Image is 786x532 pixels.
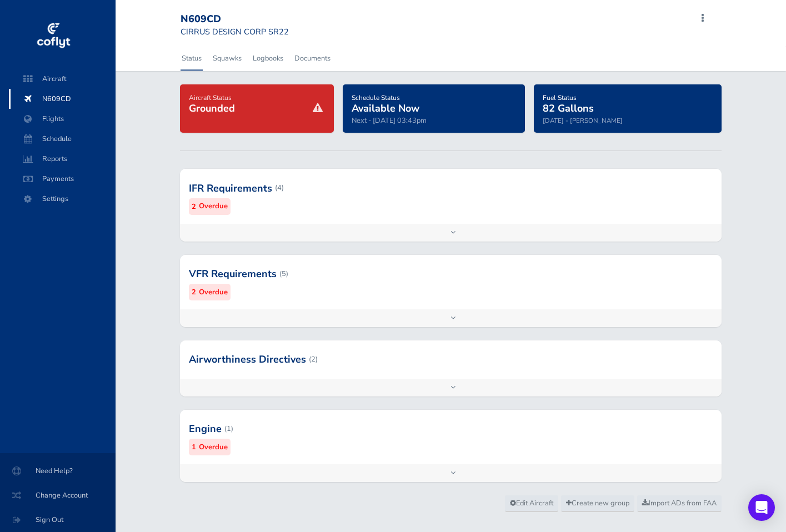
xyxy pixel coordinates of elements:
[13,485,102,505] span: Change Account
[543,102,594,115] span: 82 Gallons
[199,200,228,212] small: Overdue
[566,498,629,508] span: Create new group
[352,93,400,102] span: Schedule Status
[20,69,104,89] span: Aircraft
[13,510,102,530] span: Sign Out
[352,102,419,115] span: Available Now
[181,46,203,71] a: Status
[20,149,104,169] span: Reports
[352,90,419,116] a: Schedule StatusAvailable Now
[189,102,235,115] span: Grounded
[212,46,243,71] a: Squawks
[642,498,717,508] span: Import ADs from FAA
[20,129,104,149] span: Schedule
[199,441,228,453] small: Overdue
[20,109,104,129] span: Flights
[505,495,558,512] a: Edit Aircraft
[637,495,722,512] a: Import ADs from FAA
[189,93,232,102] span: Aircraft Status
[13,461,102,481] span: Need Help?
[20,89,104,109] span: N609CD
[199,287,228,298] small: Overdue
[561,495,634,512] a: Create new group
[510,498,553,508] span: Edit Aircraft
[181,26,289,37] small: CIRRUS DESIGN CORP SR22
[352,116,427,126] span: Next - [DATE] 03:43pm
[35,19,72,53] img: coflyt logo
[748,494,775,521] div: Open Intercom Messenger
[20,169,104,189] span: Payments
[20,189,104,209] span: Settings
[252,46,284,71] a: Logbooks
[543,93,577,102] span: Fuel Status
[293,46,332,71] a: Documents
[543,116,623,125] small: [DATE] - [PERSON_NAME]
[181,13,289,26] div: N609CD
